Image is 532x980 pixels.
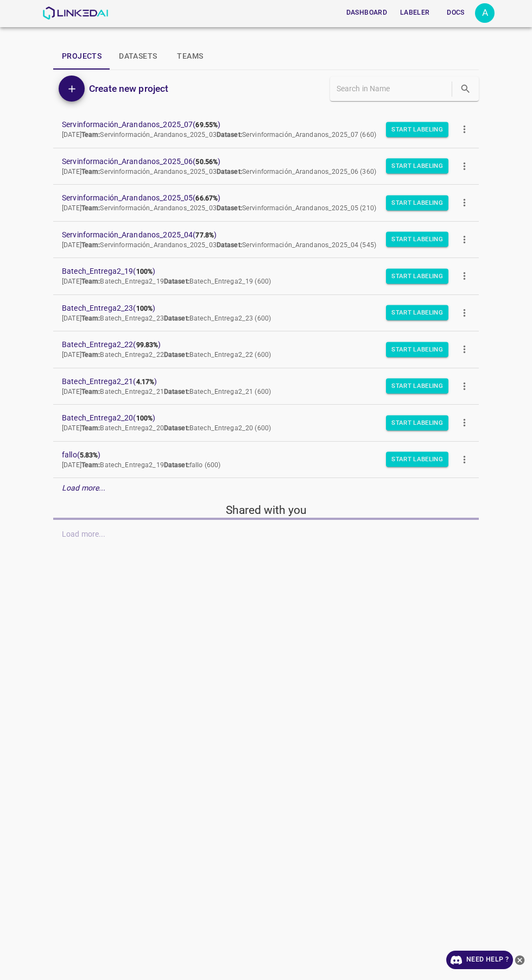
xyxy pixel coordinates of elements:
button: Start Labeling [386,268,448,284]
b: Team: [81,241,100,249]
a: Labeler [394,2,436,24]
a: Batech_Entrega2_22(99.83%)[DATE]Team:Batech_Entrega2_22Dataset:Batech_Entrega2_22 (600) [53,331,479,368]
a: Batech_Entrega2_20(100%)[DATE]Team:Batech_Entrega2_20Dataset:Batech_Entrega2_20 (600) [53,405,479,441]
b: Dataset: [217,168,242,175]
button: Docs [438,4,473,22]
a: Need Help ? [446,951,513,969]
a: fallo(5.83%)[DATE]Team:Batech_Entrega2_19Dataset:fallo (600) [53,442,479,478]
span: [DATE] Servinformación_Arandanos_2025_03 Servinformación_Arandanos_2025_04 (545) [62,241,376,249]
a: Servinformación_Arandanos_2025_07(69.55%)[DATE]Team:Servinformación_Arandanos_2025_03Dataset:Serv... [53,111,479,148]
b: Team: [81,168,100,175]
button: more [452,117,477,142]
button: more [452,154,477,178]
button: more [452,227,477,252]
button: Start Labeling [386,379,448,394]
span: Batech_Entrega2_19 ( ) [62,266,453,277]
span: [DATE] Batech_Entrega2_23 Batech_Entrega2_23 (600) [62,315,271,322]
b: 100% [136,414,153,422]
button: close-help [513,951,527,969]
b: Dataset: [164,351,189,359]
button: Dashboard [342,4,391,22]
a: Create new project [85,81,168,96]
b: Team: [81,315,100,322]
b: 5.83% [80,451,98,459]
span: Batech_Entrega2_23 ( ) [62,303,453,314]
h6: Create new project [89,81,168,96]
b: Team: [81,388,100,395]
span: fallo ( ) [62,449,453,461]
span: Batech_Entrega2_22 ( ) [62,339,453,350]
button: more [452,447,477,472]
b: Dataset: [164,461,189,469]
b: Dataset: [217,131,242,139]
img: LinkedAI [42,7,108,20]
span: Servinformación_Arandanos_2025_05 ( ) [62,192,453,204]
div: A [475,3,495,23]
h5: Shared with you [53,502,479,518]
a: Servinformación_Arandanos_2025_06(50.56%)[DATE]Team:Servinformación_Arandanos_2025_03Dataset:Serv... [53,148,479,185]
span: [DATE] Batech_Entrega2_20 Batech_Entrega2_20 (600) [62,424,271,432]
button: Datasets [110,43,166,70]
span: [DATE] Servinformación_Arandanos_2025_03 Servinformación_Arandanos_2025_07 (660) [62,131,376,139]
a: Servinformación_Arandanos_2025_05(66.67%)[DATE]Team:Servinformación_Arandanos_2025_03Dataset:Serv... [53,185,479,221]
button: more [452,374,477,398]
button: Labeler [396,4,434,22]
b: Team: [81,278,100,285]
span: [DATE] Batech_Entrega2_21 Batech_Entrega2_21 (600) [62,388,271,395]
button: more [452,264,477,288]
b: Team: [81,424,100,432]
b: Dataset: [164,424,189,432]
b: Dataset: [164,315,189,322]
span: Batech_Entrega2_20 ( ) [62,412,453,424]
button: more [452,411,477,435]
button: search [454,78,477,100]
span: Servinformación_Arandanos_2025_04 ( ) [62,229,453,241]
div: Load more... [53,478,479,498]
button: more [452,191,477,215]
b: 69.55% [195,121,218,129]
em: Load more... [62,483,106,492]
b: Dataset: [217,204,242,212]
b: Dataset: [164,278,189,285]
span: [DATE] Batech_Entrega2_19 fallo (600) [62,461,220,469]
input: Search in Name [337,81,449,97]
button: Teams [166,43,214,70]
b: Team: [81,461,100,469]
a: Dashboard [340,2,394,24]
span: Servinformación_Arandanos_2025_06 ( ) [62,156,453,167]
b: 77.8% [195,231,214,239]
button: Start Labeling [386,195,448,210]
button: Start Labeling [386,232,448,247]
button: more [452,337,477,362]
b: 66.67% [195,194,218,202]
a: Batech_Entrega2_19(100%)[DATE]Team:Batech_Entrega2_19Dataset:Batech_Entrega2_19 (600) [53,258,479,294]
span: [DATE] Batech_Entrega2_19 Batech_Entrega2_19 (600) [62,278,271,285]
b: 99.83% [136,341,159,349]
b: Team: [81,351,100,359]
button: Open settings [475,3,495,23]
button: Start Labeling [386,452,448,467]
a: Batech_Entrega2_21(4.17%)[DATE]Team:Batech_Entrega2_21Dataset:Batech_Entrega2_21 (600) [53,368,479,405]
button: Start Labeling [386,342,448,357]
button: Start Labeling [386,122,448,137]
span: [DATE] Batech_Entrega2_22 Batech_Entrega2_22 (600) [62,351,271,359]
b: Dataset: [164,388,189,395]
span: Batech_Entrega2_21 ( ) [62,376,453,387]
b: 100% [136,268,153,275]
a: Batech_Entrega2_23(100%)[DATE]Team:Batech_Entrega2_23Dataset:Batech_Entrega2_23 (600) [53,295,479,331]
b: 4.17% [136,378,155,386]
button: Projects [53,43,110,70]
b: 50.56% [195,158,218,166]
a: Servinformación_Arandanos_2025_04(77.8%)[DATE]Team:Servinformación_Arandanos_2025_03Dataset:Servi... [53,222,479,258]
a: Docs [436,2,475,24]
span: [DATE] Servinformación_Arandanos_2025_03 Servinformación_Arandanos_2025_06 (360) [62,168,376,175]
b: Team: [81,204,100,212]
button: Start Labeling [386,159,448,174]
button: Start Labeling [386,415,448,430]
b: Dataset: [217,241,242,249]
b: 100% [136,305,153,312]
button: Add [59,76,85,102]
button: Start Labeling [386,305,448,321]
b: Team: [81,131,100,139]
